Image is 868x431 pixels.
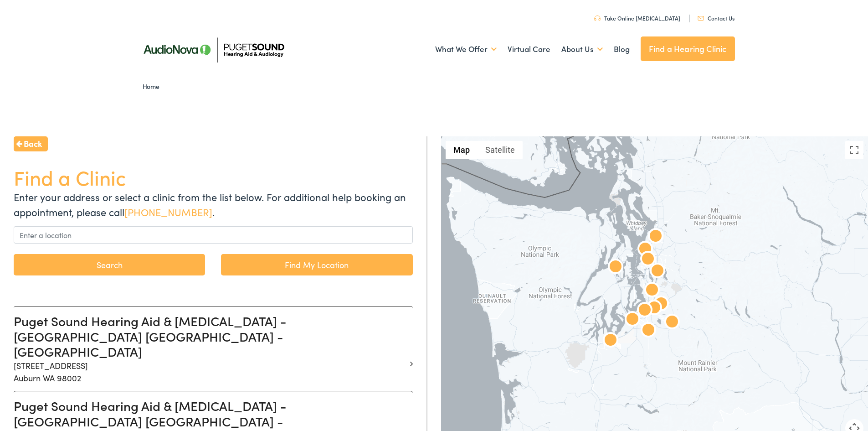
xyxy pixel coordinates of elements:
[698,16,704,21] img: utility icon
[845,141,863,159] button: Toggle fullscreen view
[594,14,680,22] a: Take Online [MEDICAL_DATA]
[143,82,164,91] a: Home
[435,32,497,66] a: What We Offer
[14,313,406,359] h3: Puget Sound Hearing Aid & [MEDICAL_DATA] - [GEOGRAPHIC_DATA] [GEOGRAPHIC_DATA] - [GEOGRAPHIC_DATA]
[614,32,630,66] a: Blog
[14,226,413,244] input: Enter a location
[14,165,413,189] h1: Find a Clinic
[478,141,523,159] button: Show satellite imagery
[446,141,478,159] button: Show street map
[594,16,601,21] img: utility icon
[641,36,735,61] a: Find a Hearing Clinic
[508,32,550,66] a: Virtual Care
[14,189,413,219] p: Enter your address or select a clinic from the list below. For additional help booking an appoint...
[24,137,42,150] span: Back
[698,14,734,22] a: Contact Us
[14,313,406,384] a: Puget Sound Hearing Aid & [MEDICAL_DATA] - [GEOGRAPHIC_DATA] [GEOGRAPHIC_DATA] - [GEOGRAPHIC_DATA...
[14,136,48,151] a: Back
[124,205,212,219] a: [PHONE_NUMBER]
[221,254,412,275] a: Find My Location
[14,254,205,275] button: Search
[561,32,603,66] a: About Us
[14,359,406,384] p: [STREET_ADDRESS] Auburn WA 98002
